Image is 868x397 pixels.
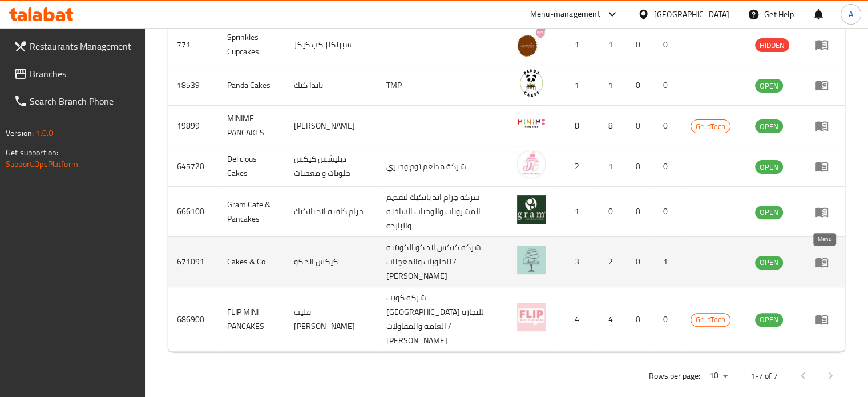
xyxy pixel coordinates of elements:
[755,39,789,52] span: HIDDEN
[35,126,53,141] span: 1.0.0
[691,120,730,133] span: GrubTech
[559,65,599,106] td: 1
[599,65,627,106] td: 1
[627,65,654,106] td: 0
[599,106,627,146] td: 8
[559,146,599,187] td: 2
[218,237,285,287] td: Cakes & Co
[377,187,508,237] td: شركه جرام اند بانكيك لتقديم المشروبات والوجبات الساخنه والبارده
[755,206,783,219] span: OPEN
[285,65,377,106] td: باندا كيك
[285,187,377,237] td: جرام كافيه اند بانكيك
[627,25,654,65] td: 0
[5,33,145,60] a: Restaurants Management
[654,8,729,21] div: [GEOGRAPHIC_DATA]
[517,303,546,331] img: FLIP MINI PANCAKES
[6,145,58,160] span: Get support on:
[691,313,730,326] span: GrubTech
[627,106,654,146] td: 0
[6,157,78,171] a: Support.OpsPlatform
[654,65,681,106] td: 0
[6,126,34,141] span: Version:
[30,67,136,81] span: Branches
[377,237,508,287] td: شركه كيكس اند كو الكويتيه للحلويات والمعجنات / [PERSON_NAME]
[599,146,627,187] td: 1
[755,161,783,174] span: OPEN
[755,120,783,133] span: OPEN
[559,287,599,352] td: 4
[5,87,145,115] a: Search Branch Phone
[705,367,732,384] div: Rows per page:
[627,146,654,187] td: 0
[285,106,377,146] td: [PERSON_NAME]
[168,287,218,352] td: 686900
[168,237,218,287] td: 671091
[559,237,599,287] td: 3
[517,28,546,57] img: Sprinkles Cupcakes
[285,146,377,187] td: ديليشس كيكس حلويات و معجنات
[654,25,681,65] td: 0
[218,65,285,106] td: Panda Cakes
[815,159,836,173] div: Menu
[5,60,145,87] a: Branches
[755,160,783,174] div: OPEN
[599,287,627,352] td: 4
[559,187,599,237] td: 1
[168,25,218,65] td: 771
[377,287,508,352] td: شركه كويت [GEOGRAPHIC_DATA] للتجاره العامه والمقاولات / [PERSON_NAME]
[530,7,600,21] div: Menu-management
[654,237,681,287] td: 1
[218,25,285,65] td: Sprinkles Cupcakes
[517,69,546,97] img: Panda Cakes
[218,146,285,187] td: Delicious Cakes
[30,94,136,108] span: Search Branch Phone
[599,25,627,65] td: 1
[377,65,508,106] td: TMP
[755,79,783,93] span: OPEN
[285,237,377,287] td: كيكس اند كو
[627,187,654,237] td: 0
[627,237,654,287] td: 0
[649,369,700,383] p: Rows per page:
[755,313,783,326] span: OPEN
[517,246,546,274] img: Cakes & Co
[849,8,853,21] span: A
[218,287,285,352] td: FLIP MINI PANCAKES
[599,237,627,287] td: 2
[755,313,783,327] div: OPEN
[755,38,789,52] div: HIDDEN
[815,78,836,92] div: Menu
[654,287,681,352] td: 0
[517,109,546,138] img: MINIME PANCAKES
[285,287,377,352] td: فليب [PERSON_NAME]
[285,25,377,65] td: سبرنكلز كب كيكز
[168,187,218,237] td: 666100
[559,25,599,65] td: 1
[599,187,627,237] td: 0
[815,38,836,51] div: Menu
[168,65,218,106] td: 18539
[517,195,546,224] img: Gram Cafe & Pancakes
[627,287,654,352] td: 0
[755,119,783,133] div: OPEN
[654,106,681,146] td: 0
[654,146,681,187] td: 0
[815,205,836,219] div: Menu
[815,119,836,133] div: Menu
[218,187,285,237] td: Gram Cafe & Pancakes
[218,106,285,146] td: MINIME PANCAKES
[815,312,836,326] div: Menu
[755,256,783,269] span: OPEN
[654,187,681,237] td: 0
[168,146,218,187] td: 645720
[377,146,508,187] td: شركة مطعم توم وجيري
[755,206,783,219] div: OPEN
[168,106,218,146] td: 19899
[517,150,546,178] img: Delicious Cakes
[750,369,778,383] p: 1-7 of 7
[30,39,136,53] span: Restaurants Management
[559,106,599,146] td: 8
